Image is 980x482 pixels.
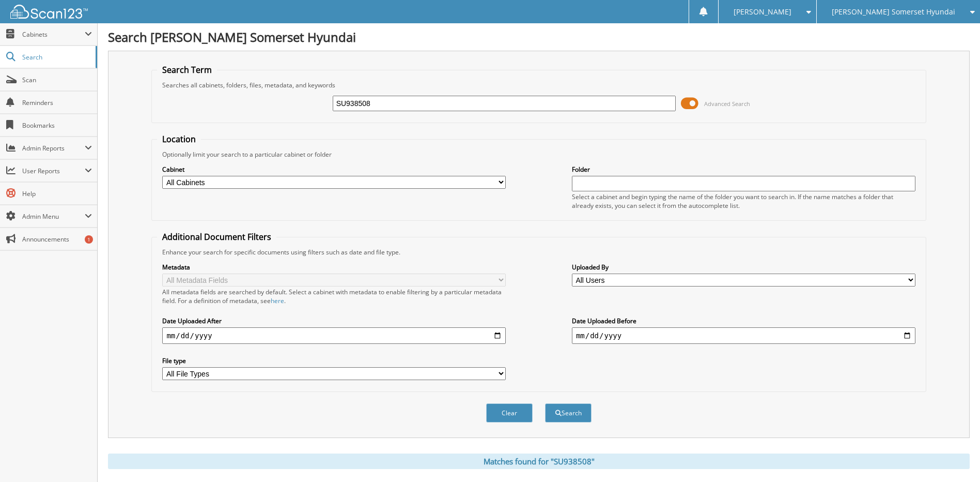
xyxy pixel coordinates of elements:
label: File type [162,356,506,365]
span: [PERSON_NAME] Somerset Hyundai [832,9,955,15]
label: Cabinet [162,165,506,174]
legend: Additional Document Filters [157,231,276,243]
legend: Search Term [157,64,217,76]
input: start [162,327,506,344]
img: scan123-logo-white.svg [10,5,88,19]
span: User Reports [22,167,85,175]
input: end [572,327,915,344]
span: Advanced Search [704,100,750,108]
label: Metadata [162,263,506,272]
div: Enhance your search for specific documents using filters such as date and file type. [157,248,920,257]
h1: Search [PERSON_NAME] Somerset Hyundai [108,28,970,46]
div: All metadata fields are searched by default. Select a cabinet with metadata to enable filtering b... [162,288,506,305]
span: Bookmarks [22,121,92,130]
label: Date Uploaded Before [572,317,915,325]
span: Reminders [22,98,92,107]
label: Folder [572,165,915,174]
button: Clear [486,403,533,423]
button: Search [545,403,592,423]
span: Help [22,189,92,198]
label: Date Uploaded After [162,317,506,325]
div: Searches all cabinets, folders, files, metadata, and keywords [157,81,920,89]
span: Cabinets [22,30,85,39]
span: Search [22,53,90,62]
div: 1 [85,235,93,244]
span: Scan [22,76,92,84]
span: [PERSON_NAME] [734,9,791,15]
legend: Location [157,133,201,145]
div: Matches found for "SU938508" [108,454,970,469]
span: Admin Menu [22,212,85,221]
span: Announcements [22,235,92,244]
iframe: Chat Widget [928,432,980,482]
div: Select a cabinet and begin typing the name of the folder you want to search in. If the name match... [572,192,915,210]
a: here [271,296,284,305]
div: Optionally limit your search to a particular cabinet or folder [157,150,920,159]
label: Uploaded By [572,263,915,272]
span: Admin Reports [22,144,85,153]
